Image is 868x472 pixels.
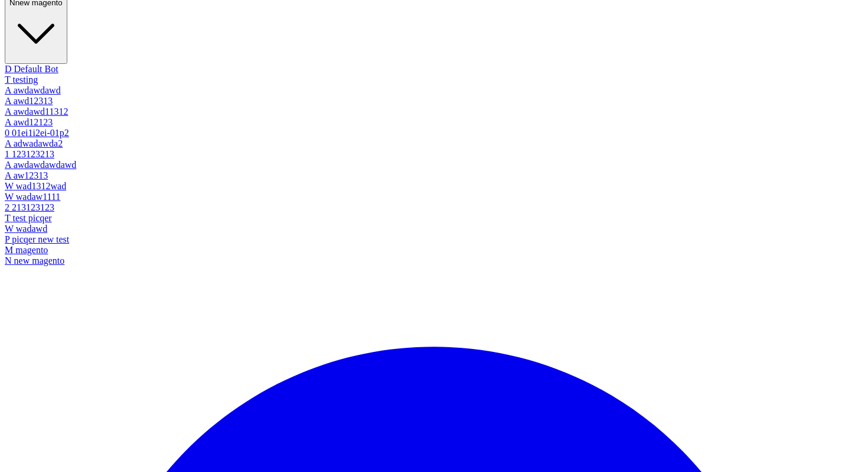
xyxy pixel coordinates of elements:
[5,181,14,191] span: W
[5,106,11,117] span: A
[5,181,863,192] div: wad1312wad
[5,160,863,170] div: awdawdawdawd
[5,256,12,266] span: N
[5,192,863,202] div: wadaw1111
[5,64,863,75] div: Default Bot
[5,96,863,106] div: awd12313
[5,128,863,138] div: 01ei1i2ei-01p2
[5,202,9,212] span: 2
[5,106,863,117] div: awdawd11312
[5,245,863,256] div: magento
[5,224,14,234] span: W
[5,234,9,244] span: P
[5,245,13,255] span: M
[5,160,11,170] span: A
[5,234,863,245] div: picqer new test
[5,170,863,181] div: aw12313
[5,75,863,85] div: testing
[5,192,14,202] span: W
[5,213,863,224] div: test picqer
[5,85,863,96] div: awdawdawd
[5,256,863,266] div: new magento
[5,85,11,95] span: A
[5,128,9,138] span: 0
[5,224,863,234] div: wadawd
[5,149,9,159] span: 1
[5,64,12,74] span: D
[5,170,11,180] span: A
[5,96,11,106] span: A
[5,75,10,85] span: T
[5,117,11,127] span: A
[5,138,863,149] div: adwadawda2
[5,117,863,128] div: awd12123
[5,213,10,223] span: T
[5,202,863,213] div: 213123123
[5,149,863,160] div: 123123213
[5,138,11,148] span: A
